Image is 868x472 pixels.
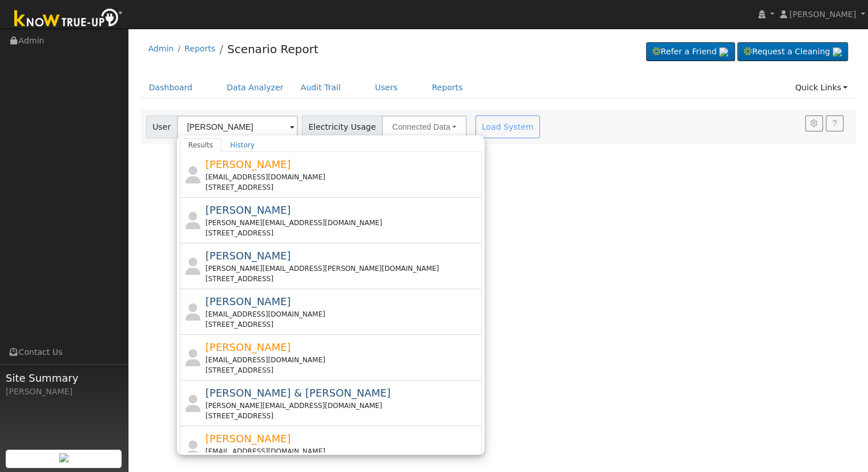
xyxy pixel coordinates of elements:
a: Request a Cleaning [737,42,848,62]
a: Data Analyzer [218,77,292,98]
a: Quick Links [786,77,856,98]
div: [STREET_ADDRESS] [205,365,479,375]
div: [PERSON_NAME][EMAIL_ADDRESS][DOMAIN_NAME] [205,401,479,411]
img: retrieve [719,47,728,57]
span: User [146,115,177,138]
span: [PERSON_NAME] [205,250,291,262]
img: retrieve [833,47,842,57]
a: Audit Trail [292,77,349,98]
a: Scenario Report [227,42,318,56]
div: [STREET_ADDRESS] [205,319,479,330]
span: Site Summary [6,370,122,386]
img: retrieve [59,453,68,462]
div: [STREET_ADDRESS] [205,411,479,421]
input: Select a User [177,115,298,138]
a: Admin [148,44,174,53]
div: [EMAIL_ADDRESS][DOMAIN_NAME] [205,172,479,182]
a: Dashboard [140,77,201,98]
a: Results [180,138,222,152]
div: [EMAIL_ADDRESS][DOMAIN_NAME] [205,446,479,457]
div: [PERSON_NAME] [6,386,122,398]
a: Reports [423,77,471,98]
a: History [221,138,263,152]
button: Settings [805,115,823,131]
a: Refer a Friend [646,42,735,62]
div: [STREET_ADDRESS] [205,228,479,238]
div: [STREET_ADDRESS] [205,182,479,193]
a: Users [366,77,406,98]
div: [STREET_ADDRESS] [205,274,479,284]
div: [EMAIL_ADDRESS][DOMAIN_NAME] [205,309,479,319]
a: Reports [184,44,215,53]
button: Connected Data [382,115,467,138]
span: [PERSON_NAME] & [PERSON_NAME] [205,387,391,399]
a: Help Link [826,115,843,131]
span: [PERSON_NAME] [205,433,291,445]
div: [PERSON_NAME][EMAIL_ADDRESS][DOMAIN_NAME] [205,218,479,228]
span: [PERSON_NAME] [789,10,856,19]
span: [PERSON_NAME] [205,295,291,307]
img: Know True-Up [9,6,128,32]
div: [EMAIL_ADDRESS][DOMAIN_NAME] [205,355,479,365]
span: Electricity Usage [302,115,382,138]
span: [PERSON_NAME] [205,204,291,216]
span: [PERSON_NAME] [205,341,291,353]
div: [PERSON_NAME][EMAIL_ADDRESS][PERSON_NAME][DOMAIN_NAME] [205,263,479,274]
span: [PERSON_NAME] [205,158,291,170]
